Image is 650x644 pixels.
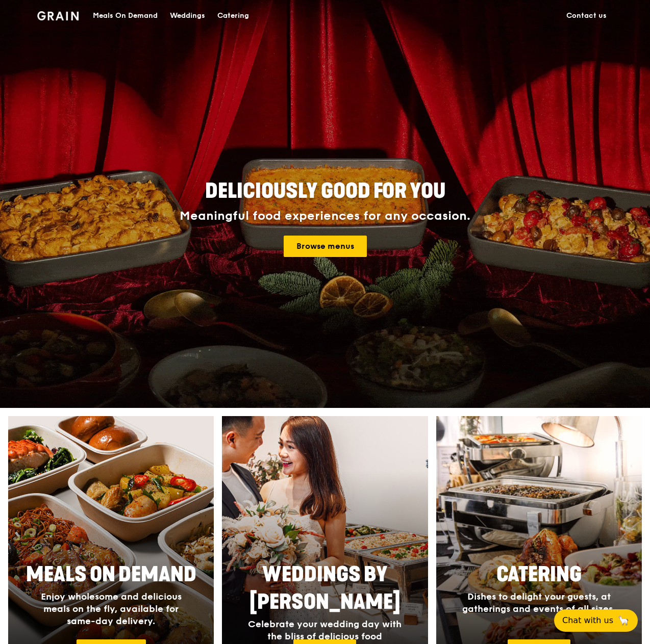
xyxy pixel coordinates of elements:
[211,1,255,31] a: Catering
[141,209,509,223] div: Meaningful food experiences for any occasion.
[560,1,613,31] a: Contact us
[217,1,249,31] div: Catering
[41,591,182,627] span: Enjoy wholesome and delicious meals on the fly, available for same-day delivery.
[37,11,79,20] img: Grain
[26,562,196,587] span: Meals On Demand
[93,1,158,31] div: Meals On Demand
[249,562,401,614] span: Weddings by [PERSON_NAME]
[164,1,211,31] a: Weddings
[462,591,615,614] span: Dishes to delight your guests, at gatherings and events of all sizes.
[617,614,630,627] span: 🦙
[554,609,638,632] button: Chat with us🦙
[284,236,367,257] a: Browse menus
[562,614,613,627] span: Chat with us
[205,179,445,203] span: Deliciously good for you
[170,1,205,31] div: Weddings
[496,562,582,587] span: Catering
